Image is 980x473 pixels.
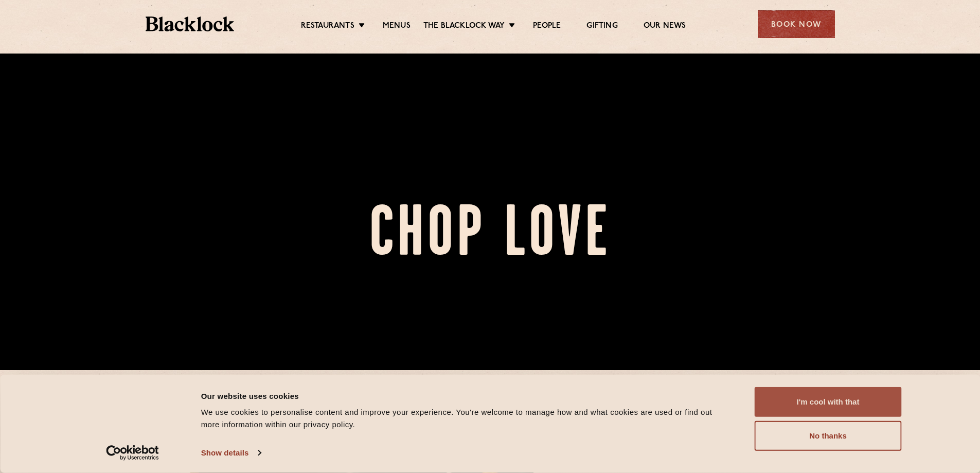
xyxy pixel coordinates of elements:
button: I'm cool with that [755,387,902,417]
a: Usercentrics Cookiebot - opens in a new window [87,445,177,461]
a: People [533,21,561,32]
a: The Blacklock Way [423,21,505,32]
a: Restaurants [301,21,354,32]
a: Menus [383,21,411,32]
a: Show details [201,445,261,461]
div: Our website uses cookies [201,390,732,402]
a: Our News [644,21,686,32]
a: Gifting [586,21,617,32]
div: Book Now [758,10,835,38]
img: BL_Textured_Logo-footer-cropped.svg [146,16,235,31]
div: We use cookies to personalise content and improve your experience. You're welcome to manage how a... [201,406,732,431]
button: No thanks [755,421,902,451]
